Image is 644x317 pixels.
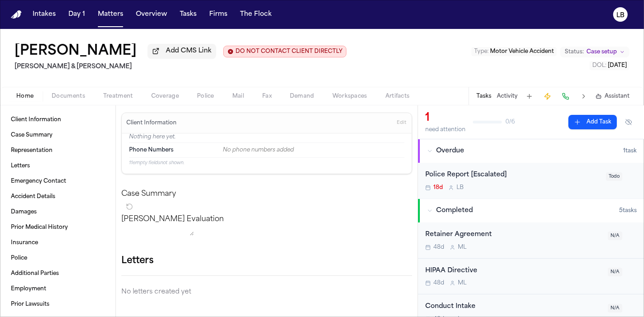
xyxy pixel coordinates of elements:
[223,46,346,57] button: Edit client contact restriction
[7,251,108,265] a: Police
[129,133,404,142] p: Nothing here yet.
[7,282,108,296] a: Employment
[560,47,630,57] button: Change status from Case setup
[7,205,108,219] a: Damages
[568,115,617,129] button: Add Task
[425,111,466,125] div: 1
[523,90,536,103] button: Add Task
[11,10,22,19] a: Home
[425,126,466,133] div: need attention
[623,147,637,155] span: 1 task
[471,47,557,56] button: Edit Type: Motor Vehicle Accident
[223,147,404,154] div: No phone numbers added
[418,163,644,199] div: Open task: Police Report [Escalated]
[332,93,367,100] span: Workspaces
[151,93,179,100] span: Coverage
[94,6,127,23] button: Matters
[433,279,444,287] span: 48d
[197,93,214,100] span: Police
[132,6,171,23] button: Overview
[559,90,572,103] button: Make a Call
[232,93,244,100] span: Mail
[129,147,173,154] span: Phone Numbers
[7,113,108,127] a: Client Information
[433,184,443,191] span: 18d
[394,116,409,130] button: Edit
[7,143,108,158] a: Representation
[425,170,601,180] div: Police Report [Escalated]
[7,220,108,235] a: Prior Medical History
[418,199,644,222] button: Completed5tasks
[65,6,89,23] button: Day 1
[590,61,630,70] button: Edit DOL: 2025-07-18
[608,232,622,240] span: N/A
[121,189,412,199] h2: Case Summary
[565,48,584,56] span: Status:
[14,62,346,72] h2: [PERSON_NAME] & [PERSON_NAME]
[436,206,473,215] span: Completed
[14,43,137,60] button: Edit matter name
[262,93,272,100] span: Fax
[7,236,108,250] a: Insurance
[290,93,314,100] span: Demand
[541,90,554,103] button: Create Immediate Task
[7,174,108,189] a: Emergency Contact
[7,128,108,142] a: Case Summary
[608,268,622,276] span: N/A
[433,244,444,251] span: 48d
[129,160,404,166] p: 11 empty fields not shown.
[121,254,154,268] h1: Letters
[16,93,34,100] span: Home
[121,287,412,298] p: No letters created yet
[620,115,637,129] button: Hide completed tasks (⌘⇧H)
[418,259,644,295] div: Open task: HIPAA Directive
[505,118,515,126] span: 0 / 6
[608,63,627,68] span: [DATE]
[586,48,617,56] span: Case setup
[596,93,630,100] button: Assistant
[206,6,231,23] button: Firms
[7,189,108,204] a: Accident Details
[418,222,644,259] div: Open task: Retainer Agreement
[7,266,108,281] a: Additional Parties
[476,93,491,100] button: Tasks
[592,63,606,68] span: DOL :
[7,159,108,173] a: Letters
[125,119,178,127] h3: Client Information
[605,93,630,100] span: Assistant
[425,230,602,240] div: Retainer Agreement
[397,120,406,126] span: Edit
[458,244,466,251] span: M L
[418,139,644,163] button: Overdue1task
[52,93,85,100] span: Documents
[14,43,137,60] h1: [PERSON_NAME]
[490,49,554,54] span: Motor Vehicle Accident
[29,6,59,23] a: Intakes
[425,302,602,312] div: Conduct Intake
[425,266,602,276] div: HIPAA Directive
[385,93,410,100] span: Artifacts
[166,47,211,56] span: Add CMS Link
[176,6,200,23] button: Tasks
[458,279,466,287] span: M L
[619,207,637,214] span: 5 task s
[7,297,108,312] a: Prior Lawsuits
[497,93,518,100] button: Activity
[436,147,464,156] span: Overdue
[11,10,22,19] img: Finch Logo
[103,93,133,100] span: Treatment
[148,44,216,58] button: Add CMS Link
[235,48,342,55] span: DO NOT CONTACT CLIENT DIRECTLY
[121,214,412,225] p: [PERSON_NAME] Evaluation
[606,172,622,181] span: Todo
[474,49,489,54] span: Type :
[608,304,622,312] span: N/A
[236,6,275,23] button: The Flock
[457,184,464,191] span: L B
